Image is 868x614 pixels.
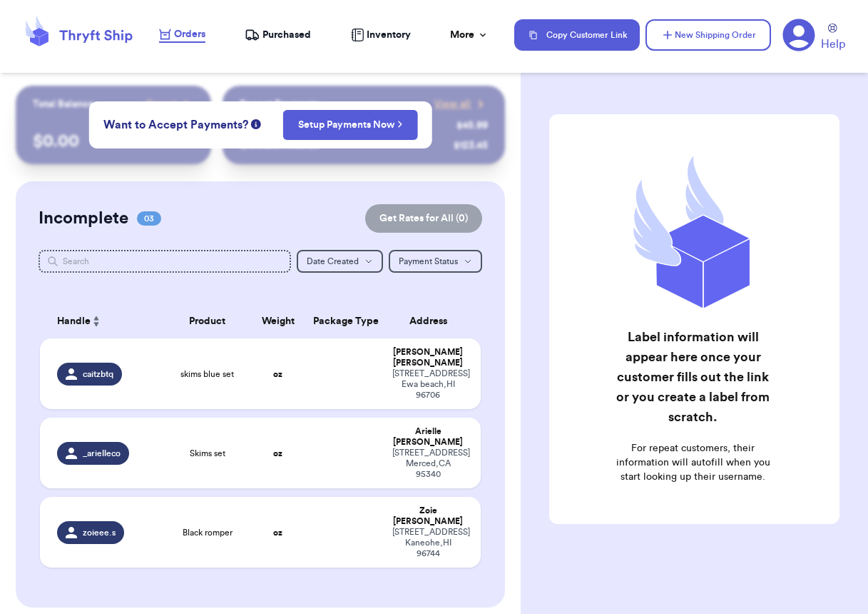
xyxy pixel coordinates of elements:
span: Purchased [262,28,311,42]
strong: oz [273,528,282,537]
th: Package Type [305,304,384,338]
strong: oz [273,449,282,458]
a: Help [821,24,845,53]
span: Skims set [190,448,225,459]
strong: oz [273,370,282,378]
th: Product [163,304,252,338]
th: Weight [252,304,305,338]
th: Address [384,304,481,338]
a: View all [434,97,488,111]
span: Black romper [183,527,233,538]
div: Zoie [PERSON_NAME] [392,505,464,527]
p: Total Balance [33,97,94,111]
div: Arielle [PERSON_NAME] [392,426,464,448]
div: More [450,28,489,42]
span: skims blue set [180,368,234,380]
span: Inventory [367,28,411,42]
span: 03 [137,211,161,226]
div: [STREET_ADDRESS] Merced , CA 95340 [392,448,464,480]
button: New Shipping Order [645,19,771,51]
span: Orders [174,27,205,41]
h2: Incomplete [39,207,128,230]
h2: Label information will appear here once your customer fills out the link or you create a label fr... [613,327,772,427]
a: Setup Payments Now [298,118,403,132]
p: Recent Payments [240,97,319,111]
span: Help [821,36,845,53]
div: $ 45.99 [456,119,488,133]
span: _arielleco [83,448,121,459]
p: For repeat customers, their information will autofill when you start looking up their username. [613,441,772,484]
a: Inventory [351,28,411,42]
span: Want to Accept Payments? [103,116,248,134]
div: $ 123.45 [454,139,488,153]
a: Payout [146,97,194,111]
div: [PERSON_NAME] [PERSON_NAME] [392,347,464,368]
span: Payment Status [399,257,458,266]
span: Date Created [307,257,359,266]
div: [STREET_ADDRESS] Kaneohe , HI 96744 [392,527,464,559]
button: Sort ascending [91,313,102,330]
span: Handle [57,314,91,329]
span: caitzbtq [83,368,113,380]
a: Orders [159,27,205,43]
button: Get Rates for All (0) [365,204,482,233]
button: Date Created [297,250,383,273]
span: View all [434,97,471,111]
p: $ 0.00 [33,130,195,153]
a: Purchased [245,28,311,42]
button: Payment Status [389,250,482,273]
div: [STREET_ADDRESS] Ewa beach , HI 96706 [392,368,464,401]
span: zoieee.s [83,527,116,538]
button: Setup Payments Now [283,110,418,140]
span: Payout [146,97,177,111]
input: Search [39,250,291,273]
button: Copy Customer Link [514,19,640,51]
